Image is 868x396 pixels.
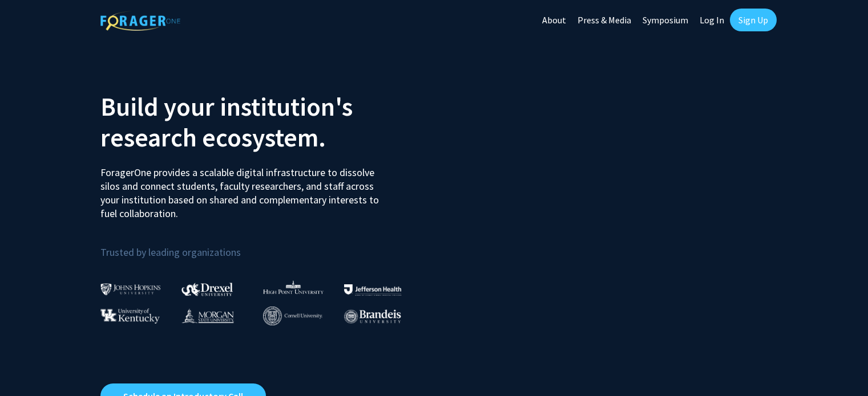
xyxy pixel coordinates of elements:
img: High Point University [263,280,324,294]
img: Thomas Jefferson University [344,284,401,295]
h2: Build your institution's research ecosystem. [100,91,426,153]
img: Johns Hopkins University [100,283,161,295]
p: ForagerOne provides a scalable digital infrastructure to dissolve silos and connect students, fac... [100,157,387,221]
img: ForagerOne Logo [100,11,180,31]
a: Sign Up [730,9,777,31]
img: Morgan State University [181,308,234,323]
img: University of Kentucky [100,308,160,324]
img: Drexel University [181,283,233,296]
p: Trusted by leading organizations [100,230,426,261]
img: Cornell University [263,307,322,325]
img: Brandeis University [344,309,401,324]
